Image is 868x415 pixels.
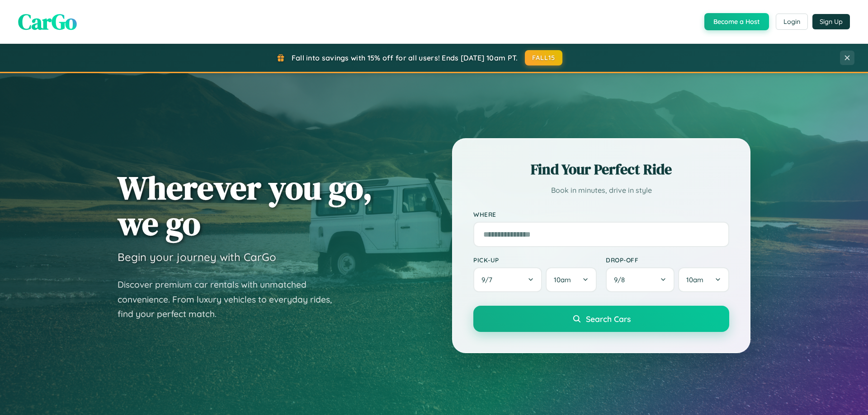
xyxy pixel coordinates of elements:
[292,53,518,62] span: Fall into savings with 15% off for all users! Ends [DATE] 10am PT.
[118,277,344,322] p: Discover premium car rentals with unmatched convenience. From luxury vehicles to everyday rides, ...
[473,267,542,292] button: 9/7
[473,306,729,332] button: Search Cars
[118,170,373,241] h1: Wherever you go, we go
[473,256,597,264] label: Pick-up
[481,275,497,284] span: 9 / 7
[686,275,703,284] span: 10am
[18,7,77,37] span: CarGo
[118,250,276,264] h3: Begin your journey with CarGo
[606,267,675,292] button: 9/8
[678,267,729,292] button: 10am
[554,275,571,284] span: 10am
[606,256,729,264] label: Drop-off
[473,159,729,179] h2: Find Your Perfect Ride
[776,14,808,30] button: Login
[812,14,850,29] button: Sign Up
[473,184,729,197] p: Book in minutes, drive in style
[546,267,597,292] button: 10am
[704,13,769,30] button: Become a Host
[614,275,629,284] span: 9 / 8
[586,314,631,324] span: Search Cars
[473,210,729,218] label: Where
[525,50,563,65] button: FALL15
